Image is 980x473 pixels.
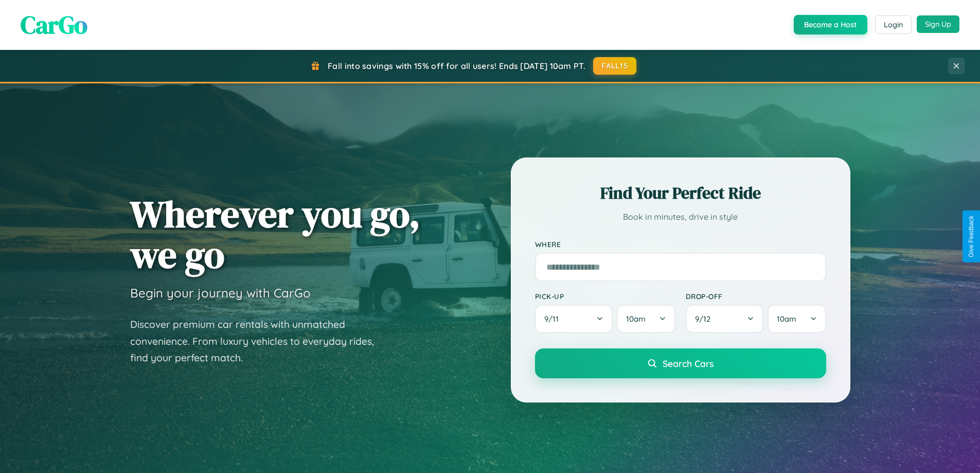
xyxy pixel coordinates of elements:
button: Sign Up [917,15,959,33]
span: 10am [626,314,646,324]
label: Pick-up [535,292,675,301]
button: Become a Host [794,15,867,34]
p: Discover premium car rentals with unmatched convenience. From luxury vehicles to everyday rides, ... [130,316,387,366]
div: Give Feedback [968,216,975,257]
button: FALL15 [593,57,636,75]
button: 10am [768,305,826,333]
button: 9/12 [686,305,764,333]
p: Book in minutes, drive in style [535,209,826,224]
button: Search Cars [535,348,826,378]
button: Login [875,15,912,34]
h3: Begin your journey with CarGo [130,285,311,301]
span: CarGo [21,8,87,42]
span: Search Cars [663,358,714,369]
button: 9/11 [535,305,613,333]
span: 10am [777,314,796,324]
label: Drop-off [686,292,826,301]
span: 9 / 11 [544,314,564,324]
h2: Find Your Perfect Ride [535,182,826,204]
span: 9 / 12 [695,314,716,324]
h1: Wherever you go, we go [130,194,420,275]
button: 10am [617,305,675,333]
span: Fall into savings with 15% off for all users! Ends [DATE] 10am PT. [328,61,585,71]
label: Where [535,240,826,249]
